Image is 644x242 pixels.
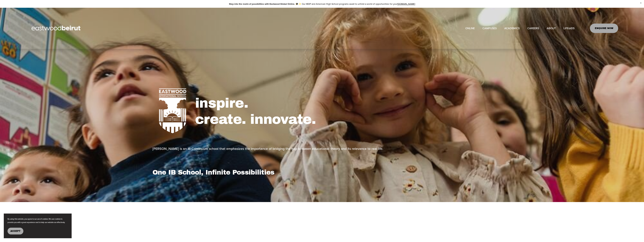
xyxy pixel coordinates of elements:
section: Cookie banner [4,214,72,238]
span: Accept [10,230,21,232]
a: CAREERS [527,25,539,31]
a: ONLINE [465,25,475,31]
a: folder dropdown [504,25,520,31]
span: ABOUT [547,26,556,31]
p: By using this website, you agree to our use of cookies. We use cookies to provide you with a grea... [8,217,68,224]
a: folder dropdown [564,25,574,31]
a: [DOMAIN_NAME] [397,2,415,5]
a: folder dropdown [482,25,497,31]
a: folder dropdown [547,25,556,31]
h1: One IB School, Infinite Possibilities [152,168,321,176]
h1: inspire. create. innovate. [195,95,492,128]
span: CAMPUSES [482,26,497,31]
span: ACADEMICS [504,26,520,31]
p: [PERSON_NAME] is an IB Continuum school that emphasizes the importance of bridging the gap betwee... [152,146,392,152]
span: LIFE@EIS [564,26,574,31]
a: ENQUIRE NOW [590,24,618,33]
button: Accept [8,228,23,234]
img: EastwoodIS Global Site [26,19,87,38]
